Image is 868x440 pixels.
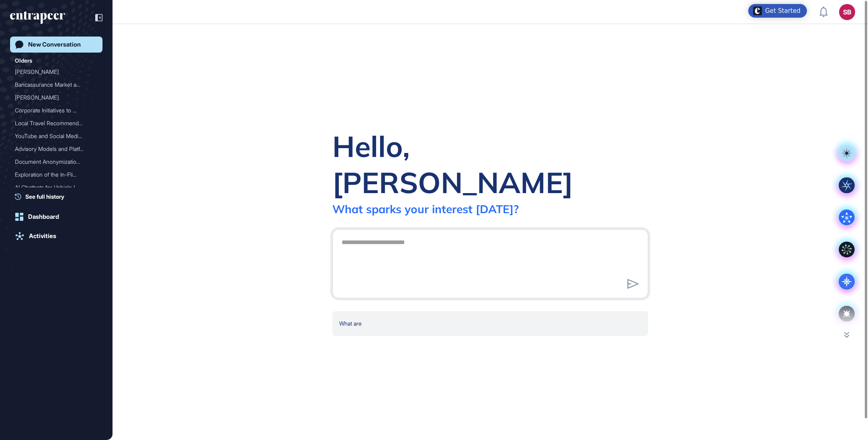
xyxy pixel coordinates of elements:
div: Activities [29,232,56,240]
div: YouTube and Social Media-Driven Urban Engagement and Park Usage Campaigns [15,130,98,143]
div: entrapeer-logo [10,11,65,24]
div: Open Get Started checklist [748,4,807,18]
span: See full history [25,192,64,201]
div: Bancassurance Market and Private Pension in Turkey and Global Best Practices [15,78,98,91]
div: Olders [15,56,32,65]
div: What sparks your interest [DATE]? [332,202,519,216]
div: Document Anonymization Technologies and Practices [15,155,98,168]
button: SB [839,4,855,20]
div: Corporate Initiatives to ... [15,104,91,117]
div: Reese [15,65,98,78]
div: Get Started [765,7,800,15]
div: Exploration of the In-Flight Connectivity (IFC) Ecosystem [15,168,98,181]
div: Reese [15,91,98,104]
div: AI Chatbots for Vehicle L... [15,181,91,194]
div: Advisory Models and Platforms for Micro-SMEs' Cash Flow and Credit Access [15,143,98,155]
div: What are [332,311,648,336]
div: New Conversation [28,41,81,48]
div: YouTube and Social Media-... [15,130,91,143]
div: Dashboard [28,213,59,220]
a: New Conversation [10,37,102,53]
img: launcher-image-alternative-text [753,6,762,15]
div: Exploration of the In-Fli... [15,168,91,181]
div: [PERSON_NAME] [15,65,91,78]
a: See full history [15,192,102,201]
a: Activities [10,228,102,244]
div: AI Chatbots for Vehicle Loan Applications in Mobile Banking Apps [15,181,98,194]
div: Bancassurance Market and ... [15,78,91,91]
div: Document Anonymization Te... [15,155,91,168]
div: Local Travel Recommendati... [15,117,91,130]
div: Advisory Models and Platf... [15,143,91,155]
a: Dashboard [10,209,102,225]
div: Corporate Initiatives to Enhance Employee Reading Culture [15,104,98,117]
div: Local Travel Recommendation Platforms and Community-Driven Content Models [15,117,98,130]
div: Hello, [PERSON_NAME] [332,128,648,200]
div: [PERSON_NAME] [15,91,91,104]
